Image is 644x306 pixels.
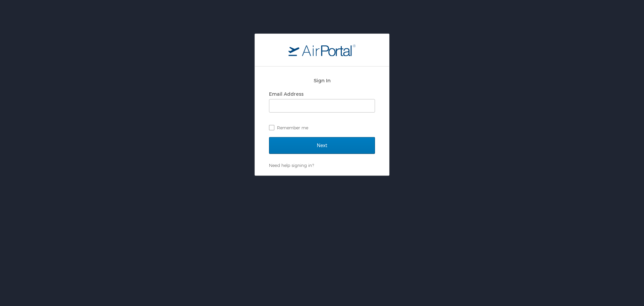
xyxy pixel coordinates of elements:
img: logo [288,44,356,56]
input: Next [269,137,375,154]
a: Need help signing in? [269,163,314,168]
label: Email Address [269,91,304,97]
label: Remember me [269,123,375,133]
h2: Sign In [269,77,375,84]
